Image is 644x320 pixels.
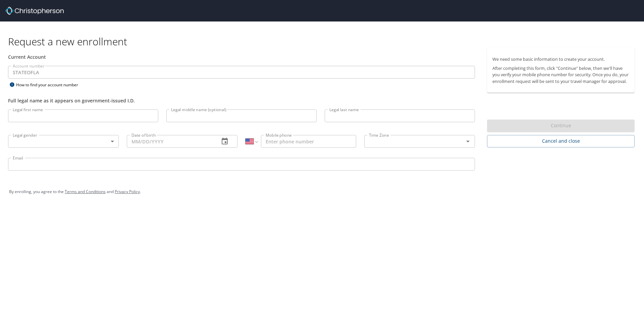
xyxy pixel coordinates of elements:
div: Full legal name as it appears on government-issued I.D. [8,97,475,104]
button: Open [463,137,473,146]
span: Cancel and close [492,137,629,145]
h1: Request a new enrollment [8,35,640,48]
div: ​ [8,135,119,148]
input: MM/DD/YYYY [127,135,214,148]
img: cbt logo [5,7,64,15]
p: We need some basic information to create your account. [492,56,629,62]
div: Current Account [8,53,475,60]
div: How to find your account number [8,81,92,89]
a: Privacy Policy [115,189,140,194]
a: Terms and Conditions [65,189,106,194]
div: By enrolling, you agree to the and . [9,183,635,200]
button: Cancel and close [487,135,635,147]
input: Enter phone number [261,135,356,148]
p: After completing this form, click "Continue" below, then we'll have you verify your mobile phone ... [492,65,629,85]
